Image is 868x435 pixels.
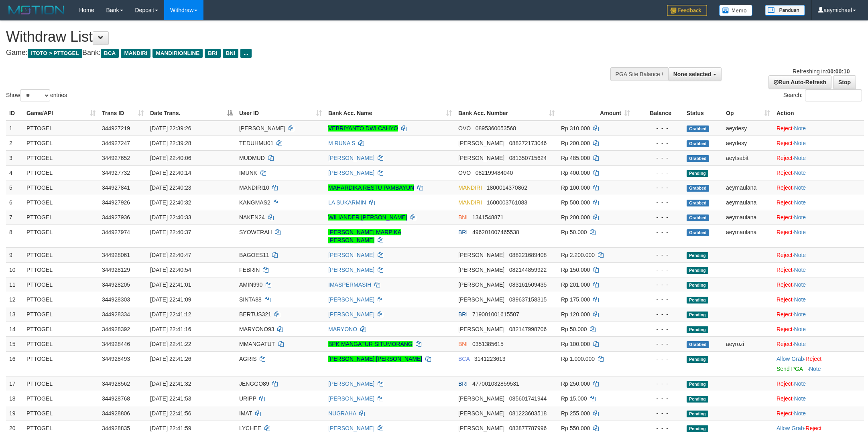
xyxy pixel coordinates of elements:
[777,125,793,132] a: Reject
[458,326,504,332] span: [PERSON_NAME]
[636,380,680,388] div: - - -
[328,341,413,347] a: BPK MANGATUR SITUMORANG
[768,75,831,89] a: Run Auto-Refresh
[23,195,99,210] td: PTTOGEL
[794,155,806,161] a: Note
[794,311,806,318] a: Note
[509,140,547,146] span: Copy 088272173046 to clipboard
[472,341,504,347] span: Copy 0351385615 to clipboard
[150,380,191,387] span: [DATE] 22:41:32
[23,180,99,195] td: PTTOGEL
[773,121,864,136] td: ·
[636,295,680,303] div: - - -
[773,336,864,351] td: ·
[102,199,130,206] span: 344927926
[239,140,274,146] span: TEDUHMU01
[328,170,374,176] a: [PERSON_NAME]
[150,252,191,258] span: [DATE] 22:40:47
[239,296,262,303] span: SINTA88
[223,49,238,58] span: BNI
[561,170,590,176] span: Rp 400.000
[6,106,23,121] th: ID
[6,49,571,57] h4: Game: Bank:
[794,125,806,132] a: Note
[558,106,633,121] th: Amount: activate to sort column ascending
[793,68,850,75] span: Refreshing in:
[687,267,708,274] span: Pending
[150,281,191,288] span: [DATE] 22:41:01
[23,165,99,180] td: PTTOGEL
[636,251,680,259] div: - - -
[239,356,257,362] span: AGRIS
[458,296,504,303] span: [PERSON_NAME]
[239,267,260,273] span: FEBRIN
[23,351,99,376] td: PTTOGEL
[325,106,455,121] th: Bank Acc. Name: activate to sort column ascending
[328,229,401,243] a: [PERSON_NAME] MARPIKA [PERSON_NAME]
[239,170,257,176] span: IMUNK
[777,296,793,303] a: Reject
[472,229,519,235] span: Copy 496201007465538 to clipboard
[6,89,67,101] label: Show entries
[23,210,99,225] td: PTTOGEL
[636,169,680,177] div: - - -
[773,292,864,307] td: ·
[687,214,709,221] span: Grabbed
[687,155,709,162] span: Grabbed
[561,155,590,161] span: Rp 485.000
[23,391,99,406] td: PTTOGEL
[102,155,130,161] span: 344927652
[561,184,590,191] span: Rp 100.000
[101,49,119,58] span: BCA
[20,89,50,101] select: Showentries
[509,326,547,332] span: Copy 082147998706 to clipboard
[794,395,806,402] a: Note
[6,376,23,391] td: 17
[102,214,130,221] span: 344927936
[472,311,519,318] span: Copy 719001001615507 to clipboard
[150,214,191,221] span: [DATE] 22:40:33
[723,136,773,150] td: aeydesy
[458,311,468,318] span: BRI
[636,184,680,192] div: - - -
[561,311,590,318] span: Rp 120.000
[102,267,130,273] span: 344928129
[487,184,527,191] span: Copy 1800014370862 to clipboard
[561,125,590,132] span: Rp 310.000
[6,136,23,150] td: 2
[328,281,371,288] a: IMASPERMASIH
[23,121,99,136] td: PTTOGEL
[458,356,470,362] span: BCA
[328,199,366,206] a: LA SUKARMIN
[509,155,547,161] span: Copy 081350715624 to clipboard
[687,326,708,333] span: Pending
[636,139,680,147] div: - - -
[636,124,680,132] div: - - -
[773,225,864,247] td: ·
[6,165,23,180] td: 4
[23,150,99,165] td: PTTOGEL
[102,170,130,176] span: 344927732
[773,106,864,121] th: Action
[458,125,471,132] span: OVO
[239,229,272,235] span: SYOWERAH
[150,199,191,206] span: [DATE] 22:40:32
[794,281,806,288] a: Note
[6,292,23,307] td: 12
[328,140,356,146] a: M RUNA S
[777,267,793,273] a: Reject
[150,296,191,303] span: [DATE] 22:41:09
[458,229,468,235] span: BRI
[773,150,864,165] td: ·
[6,210,23,225] td: 7
[239,281,262,288] span: AMIN990
[328,410,356,417] a: NUGRAHA
[476,125,516,132] span: Copy 0895360053568 to clipboard
[773,136,864,150] td: ·
[23,106,99,121] th: Game/API: activate to sort column ascending
[794,140,806,146] a: Note
[723,106,773,121] th: Op: activate to sort column ascending
[687,282,708,289] span: Pending
[794,341,806,347] a: Note
[805,356,821,362] a: Reject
